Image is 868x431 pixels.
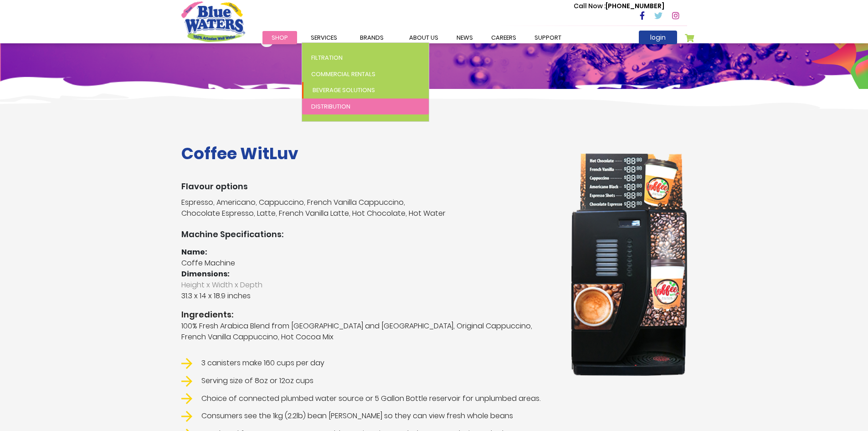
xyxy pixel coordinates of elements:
[181,258,557,269] p: Coffe Machine
[574,1,664,11] p: [PHONE_NUMBER]
[313,86,375,94] span: Beverage Solutions
[482,31,525,44] a: careers
[311,102,350,111] span: Distribution
[574,1,606,10] span: Call Now :
[525,31,570,44] a: support
[272,33,288,42] span: Shop
[181,280,557,291] span: Height x Width x Depth
[181,21,687,47] h1: Beverage Solutions
[639,31,677,44] a: login
[311,33,337,42] span: Services
[181,358,557,369] li: 3 canisters make 160 cups per day
[181,375,557,387] li: Serving size of 8oz or 12oz cups
[181,269,230,279] strong: Dimensions:
[447,31,482,44] a: News
[311,53,343,62] span: Filtration
[181,321,557,343] p: 100% Fresh Arabica Blend from [GEOGRAPHIC_DATA] and [GEOGRAPHIC_DATA], Original Cappuccino, Frenc...
[181,410,557,422] li: Consumers see the 1kg (2.2lb) bean [PERSON_NAME] so they can view fresh whole beans
[181,1,245,42] a: store logo
[181,182,557,192] h3: Flavour options
[181,393,557,405] li: Choice of connected plumbed water source or 5 Gallon Bottle reservoir for unplumbed areas.
[181,144,557,163] h1: Coffee WitLuv
[181,229,557,239] h3: Machine Specifications:
[360,33,384,42] span: Brands
[181,247,207,257] strong: Name:
[181,308,557,321] strong: Ingredients:
[311,70,375,78] span: Commercial Rentals
[400,31,447,44] a: about us
[181,280,557,301] p: 31.3 x 14 x 18.9 inches
[181,197,557,219] p: Espresso, Americano, Cappuccino, French Vanilla Cappuccino, Chocolate Espresso, Latte, French Van...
